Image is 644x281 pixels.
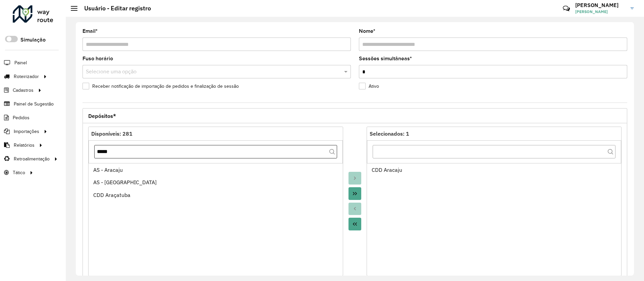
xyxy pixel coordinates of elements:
[93,191,338,199] div: CDD Araçatuba
[91,130,340,138] div: Disponíveis: 281
[93,166,338,174] div: AS - Aracaju
[13,114,30,121] span: Pedidos
[559,1,574,16] a: Contato Rápido
[83,27,98,35] label: Email
[348,187,361,200] button: Move All to Target
[83,55,113,63] label: Fuso horário
[575,9,626,15] span: [PERSON_NAME]
[83,83,239,90] label: Receber notificação de importação de pedidos e finalização de sessão
[14,142,35,149] span: Relatórios
[13,169,25,176] span: Tático
[13,87,34,94] span: Cadastros
[359,83,379,90] label: Ativo
[20,36,46,44] label: Simulação
[359,27,375,35] label: Nome
[14,155,50,162] span: Retroalimentação
[88,113,116,119] span: Depósitos*
[93,178,338,186] div: AS - [GEOGRAPHIC_DATA]
[370,130,619,138] div: Selecionados: 1
[77,5,151,12] h2: Usuário - Editar registro
[348,218,361,230] button: Move All to Source
[372,166,617,174] div: CDD Aracaju
[14,100,54,108] span: Painel de Sugestão
[14,59,27,66] span: Painel
[575,2,626,8] h3: [PERSON_NAME]
[359,55,412,63] label: Sessões simultâneas
[14,73,39,80] span: Roteirizador
[14,128,39,135] span: Importações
